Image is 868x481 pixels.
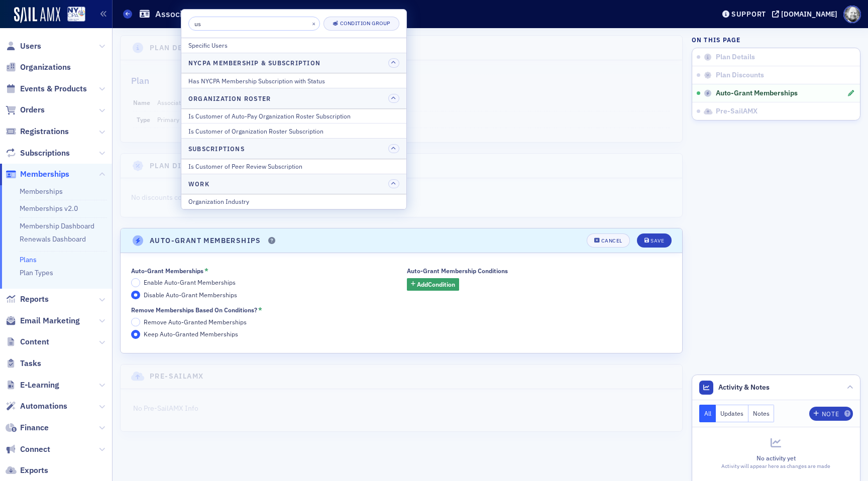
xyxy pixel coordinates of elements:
input: Remove Auto-Granted Memberships [131,318,140,327]
h4: Organization Roster [188,94,271,103]
button: Is Customer of Organization Roster Subscription [181,123,406,138]
span: Organizations [20,62,71,73]
span: Connect [20,444,50,455]
div: Activity will appear here as changes are made [699,462,853,470]
a: Subscriptions [6,148,70,159]
h4: Work [188,179,209,188]
span: E-Learning [20,380,59,391]
span: Orders [20,104,45,115]
h4: Subscriptions [188,144,245,153]
h1: Associate Industry/Non-CPA Firm Employee [155,8,334,20]
button: × [309,19,318,28]
span: Type [137,115,150,124]
img: SailAMX [14,7,60,23]
a: Automations [6,401,67,412]
button: Note [809,407,853,421]
span: Content [20,336,49,347]
abbr: This field is required [204,267,208,274]
div: Organization Industry [188,197,399,206]
button: Condition Group [323,17,399,31]
a: Membership Dashboard [20,221,94,230]
a: Plans [20,255,37,264]
h4: Auto-Grant Memberships [150,235,261,246]
div: Has NYCPA Membership Subscription with Status [188,76,399,85]
a: Events & Products [6,83,87,94]
div: Is Customer of Organization Roster Subscription [188,127,399,136]
a: Memberships [6,169,69,180]
button: Save [637,233,672,248]
span: Enable Auto-Grant Memberships [144,278,236,286]
a: View Homepage [60,7,85,24]
div: [DOMAIN_NAME] [781,10,837,19]
h4: Pre-SailAMX [150,371,203,382]
button: All [699,405,716,422]
abbr: This field is required [258,306,262,313]
h4: On this page [692,35,860,44]
span: Remove Auto-Granted Memberships [144,318,247,326]
div: Support [731,10,766,19]
span: Registrations [20,126,69,137]
span: Plan Discounts [716,71,764,80]
a: Reports [6,294,49,305]
button: Organization Industry [181,194,406,209]
input: Search filters... [188,17,320,31]
a: Registrations [6,126,69,137]
h4: Plan Details [150,43,205,53]
a: Content [6,336,49,347]
dd: Associate Industry/Non-CPA Firm Employee [157,94,670,110]
input: Enable Auto-Grant Memberships [131,278,140,287]
a: Finance [6,422,49,433]
div: Specific Users [188,41,399,50]
button: Is Customer of Auto-Pay Organization Roster Subscription [181,109,406,124]
a: Exports [6,465,48,476]
div: Cancel [601,238,622,244]
h4: NYCPA Membership & Subscription [188,58,320,67]
a: Connect [6,444,50,455]
button: Cancel [587,233,630,248]
div: No activity yet [699,453,853,462]
span: Keep Auto-Granted Memberships [144,330,238,338]
button: [DOMAIN_NAME] [772,11,841,18]
span: Auto-Grant Memberships [716,89,798,98]
span: Add Condition [417,280,455,289]
div: Note [822,411,839,417]
div: Save [650,238,664,244]
a: Memberships [20,187,63,196]
span: Name [133,98,150,106]
span: Reports [20,294,49,305]
p: No Pre-SailAMX Info [133,403,670,414]
img: SailAMX [67,7,85,22]
a: Organizations [6,62,71,73]
a: Orders [6,104,45,115]
button: Is Customer of Peer Review Subscription [181,159,406,174]
a: Tasks [6,358,41,369]
a: E-Learning [6,380,59,391]
span: Disable Auto-Grant Memberships [144,291,237,299]
span: Memberships [20,169,69,180]
span: Automations [20,401,67,412]
div: Auto-Grant Memberships [131,267,203,275]
button: Notes [748,405,775,422]
dd: Primary Membership [157,111,670,128]
p: No discounts configured. [131,192,672,203]
input: Keep Auto-Granted Memberships [131,330,140,339]
input: Disable Auto-Grant Memberships [131,291,140,300]
span: Email Marketing [20,315,80,326]
a: Plan Types [20,268,53,277]
div: Remove Memberships Based on Conditions? [131,306,257,314]
a: Users [6,41,41,52]
a: Email Marketing [6,315,80,326]
button: Has NYCPA Membership Subscription with Status [181,73,406,88]
span: Tasks [20,358,41,369]
span: Pre-SailAMX [716,107,757,116]
button: AddCondition [407,278,460,291]
h2: Plan [131,74,149,87]
button: Updates [716,405,748,422]
span: Finance [20,422,49,433]
a: Renewals Dashboard [20,234,86,244]
span: Users [20,41,41,52]
span: Activity & Notes [718,382,770,393]
span: Exports [20,465,48,476]
h4: Plan Discounts [150,161,220,171]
